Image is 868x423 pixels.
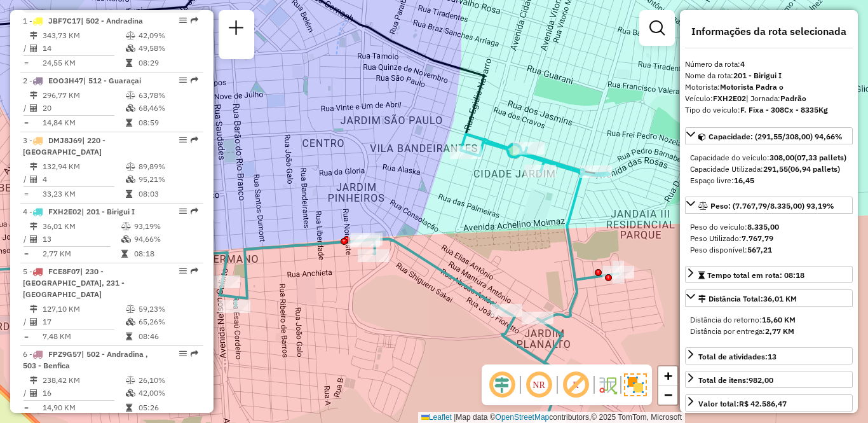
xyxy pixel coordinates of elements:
[126,163,135,170] i: % de utilização do peso
[30,318,37,326] i: Total de Atividades
[685,347,853,364] a: Total de atividades:13
[30,305,37,313] i: Distância Total
[126,32,135,39] i: % de utilização do peso
[739,399,787,408] strong: R$ 42.586,47
[685,104,853,116] div: Tipo do veículo:
[81,207,135,216] span: | 201 - Birigui I
[690,244,848,256] div: Peso disponível:
[48,16,81,25] span: JBF7C17
[685,127,853,144] a: Capacidade: (291,55/308,00) 94,66%
[138,188,198,200] td: 08:03
[690,233,848,244] div: Peso Utilizado:
[133,220,198,233] td: 93,19%
[698,375,773,386] div: Total de itens:
[133,247,198,260] td: 08:18
[42,57,125,69] td: 24,55 KM
[42,233,121,246] td: 13
[740,105,828,114] strong: F. Fixa - 308Cx - 8335Kg
[126,92,135,99] i: % de utilização do peso
[121,235,131,243] i: % de utilização da cubagem
[179,267,187,275] em: Opções
[191,207,198,215] em: Rota exportada
[42,160,125,173] td: 132,94 KM
[421,413,452,422] a: Leaflet
[23,349,148,370] span: | 502 - Andradina , 503 - Benfica
[48,267,80,276] span: FCE8F07
[179,76,187,84] em: Opções
[30,176,37,183] i: Total de Atividades
[685,93,853,104] div: Veículo:
[23,135,105,156] span: 3 -
[746,94,806,103] span: | Jornada:
[42,116,125,129] td: 14,84 KM
[788,164,840,174] strong: (06,94 pallets)
[685,59,853,70] div: Número da rota:
[30,163,37,170] i: Distância Total
[685,70,853,81] div: Nome da rota:
[23,267,125,299] span: 5 -
[742,233,773,243] strong: 7.767,79
[126,318,135,326] i: % de utilização da cubagem
[698,398,787,410] div: Valor total:
[30,389,37,397] i: Total de Atividades
[762,315,796,324] strong: 15,60 KM
[126,404,132,412] i: Tempo total em rota
[179,136,187,144] em: Opções
[42,387,125,399] td: 16
[685,289,853,307] a: Distância Total:36,01 KM
[126,389,135,397] i: % de utilização da cubagem
[23,316,29,328] td: /
[138,42,198,55] td: 49,58%
[48,76,83,85] span: EOO3H47
[23,42,29,55] td: /
[23,173,29,186] td: /
[747,222,779,232] strong: 8.335,00
[768,352,776,361] strong: 13
[138,116,198,129] td: 08:59
[524,370,554,400] span: Ocultar NR
[126,59,132,67] i: Tempo total em rota
[42,89,125,102] td: 296,77 KM
[23,349,148,370] span: 6 -
[42,247,121,260] td: 2,77 KM
[224,15,249,44] a: Nova sessão e pesquisa
[126,176,135,183] i: % de utilização da cubagem
[48,207,81,216] span: FXH2E02
[138,303,198,316] td: 59,23%
[734,176,754,185] strong: 16,45
[685,309,853,342] div: Distância Total:36,01 KM
[698,293,797,305] div: Distância Total:
[685,25,853,38] h4: Informações da rota selecionada
[664,387,672,403] span: −
[685,394,853,412] a: Valor total:R$ 42.586,47
[664,368,672,384] span: +
[597,375,618,395] img: Fluxo de ruas
[496,413,550,422] a: OpenStreetMap
[23,401,29,414] td: =
[644,15,670,41] a: Exibir filtros
[126,45,135,52] i: % de utilização da cubagem
[733,71,782,80] strong: 201 - Birigui I
[23,207,135,216] span: 4 -
[42,29,125,42] td: 343,73 KM
[191,76,198,84] em: Rota exportada
[23,57,29,69] td: =
[81,16,143,25] span: | 502 - Andradina
[30,32,37,39] i: Distância Total
[747,245,772,254] strong: 567,21
[126,333,132,340] i: Tempo total em rota
[138,401,198,414] td: 05:26
[560,370,591,400] span: Exibir rótulo
[126,104,135,112] i: % de utilização da cubagem
[763,164,788,174] strong: 291,55
[707,270,804,280] span: Tempo total em rota: 08:18
[23,116,29,129] td: =
[191,17,198,24] em: Rota exportada
[42,220,121,233] td: 36,01 KM
[770,153,794,162] strong: 308,00
[23,387,29,399] td: /
[23,267,125,299] span: | 230 - [GEOGRAPHIC_DATA], 231 - [GEOGRAPHIC_DATA]
[133,233,198,246] td: 94,66%
[191,350,198,357] em: Rota exportada
[138,89,198,102] td: 63,78%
